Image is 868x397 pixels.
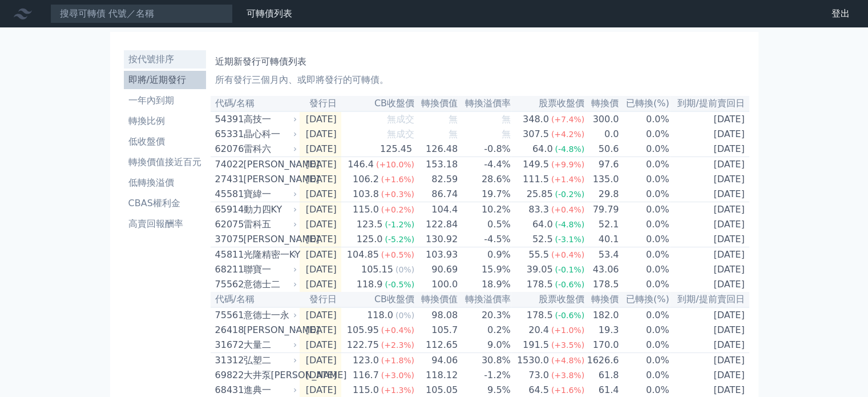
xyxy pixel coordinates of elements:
td: 0.0 [585,127,619,142]
div: 31672 [215,338,241,352]
div: [PERSON_NAME] [244,173,295,186]
div: [PERSON_NAME] [244,323,295,337]
td: 98.08 [415,307,458,323]
td: 94.06 [415,353,458,368]
span: (-0.1%) [555,265,584,274]
div: 31312 [215,354,241,367]
td: 0.0% [619,202,669,218]
div: 27431 [215,173,241,186]
td: 300.0 [585,111,619,127]
td: 28.6% [458,172,511,187]
div: 125.45 [378,142,414,156]
td: 30.8% [458,353,511,368]
div: 106.2 [350,173,381,186]
a: 可轉債列表 [247,8,292,19]
div: 1530.0 [515,354,551,367]
div: 118.0 [365,308,395,322]
td: 20.3% [458,307,511,323]
span: (+0.4%) [551,205,584,214]
td: [DATE] [670,307,749,323]
li: 低轉換溢價 [124,176,206,190]
td: 19.3 [585,323,619,338]
div: 115.0 [350,203,381,216]
td: 0.9% [458,247,511,263]
a: 轉換價值接近百元 [124,153,206,171]
td: 182.0 [585,307,619,323]
span: (-4.8%) [555,220,584,229]
td: -4.4% [458,157,511,173]
td: [DATE] [300,277,341,292]
td: 97.6 [585,157,619,173]
td: 79.79 [585,202,619,218]
th: 代碼/名稱 [211,96,300,111]
td: [DATE] [300,262,341,277]
td: 82.59 [415,172,458,187]
td: [DATE] [300,232,341,247]
th: 代碼/名稱 [211,292,300,307]
td: 0.0% [619,157,669,173]
td: [DATE] [300,307,341,323]
div: 105.15 [359,263,395,276]
div: 39.05 [524,263,555,276]
span: (-4.8%) [555,145,584,154]
div: 348.0 [520,113,551,126]
th: 轉換溢價率 [458,96,511,111]
td: 0.0% [619,127,669,142]
a: 即將/近期發行 [124,71,206,89]
td: [DATE] [300,157,341,173]
span: (+0.4%) [551,250,584,259]
td: 0.0% [619,353,669,368]
th: CB收盤價 [341,292,415,307]
td: [DATE] [670,262,749,277]
td: [DATE] [300,217,341,232]
th: 發行日 [300,96,341,111]
div: 高技一 [244,113,295,126]
a: 按代號排序 [124,50,206,69]
td: 0.0% [619,277,669,292]
div: 弘塑二 [244,354,295,367]
div: 122.75 [345,338,381,352]
span: (+1.0%) [551,326,584,335]
a: 低收盤價 [124,133,206,151]
th: 發行日 [300,292,341,307]
span: (+9.9%) [551,160,584,169]
div: 45581 [215,187,241,201]
td: [DATE] [670,277,749,292]
div: 125.0 [354,232,385,246]
div: 大量二 [244,338,295,352]
td: 178.5 [585,277,619,292]
div: 75562 [215,278,241,291]
td: [DATE] [670,338,749,353]
div: 74022 [215,158,241,171]
a: 登出 [822,5,859,23]
th: 股票收盤價 [511,96,585,111]
td: 61.8 [585,368,619,383]
td: [DATE] [300,338,341,353]
td: [DATE] [670,187,749,202]
div: 雷科六 [244,142,295,156]
h1: 近期新發行可轉債列表 [215,55,745,69]
td: 9.0% [458,338,511,353]
div: 聊天小工具 [811,342,868,397]
th: 股票收盤價 [511,292,585,307]
div: 115.0 [350,383,381,397]
td: [DATE] [670,323,749,338]
span: (+1.4%) [551,175,584,184]
li: 一年內到期 [124,94,206,107]
iframe: Chat Widget [811,342,868,397]
span: 無 [502,114,511,125]
span: (+7.4%) [551,115,584,124]
span: (-0.5%) [385,280,414,289]
div: 65914 [215,203,241,216]
td: 1626.6 [585,353,619,368]
div: 149.5 [520,158,551,171]
span: (+0.3%) [381,190,414,199]
td: 53.4 [585,247,619,263]
td: 122.84 [415,217,458,232]
td: [DATE] [670,217,749,232]
td: 86.74 [415,187,458,202]
div: 178.5 [524,308,555,322]
th: 轉換價值 [415,96,458,111]
div: 54391 [215,113,241,126]
td: [DATE] [300,202,341,218]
